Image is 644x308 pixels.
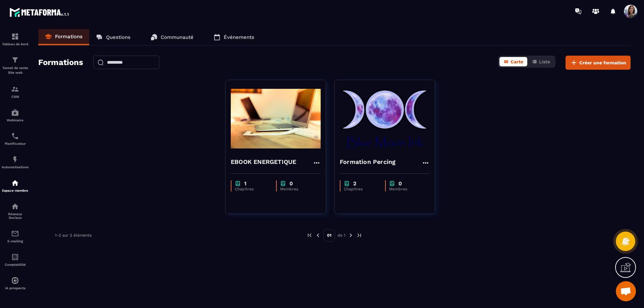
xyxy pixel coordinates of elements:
[344,180,350,187] img: chapter
[2,51,29,80] a: formationformationTunnel de vente Site web
[2,189,29,192] p: Espace membre
[161,34,194,40] p: Communauté
[337,233,345,238] p: de 1
[334,80,443,222] a: formation-backgroundFormation Percingchapter2Chapitreschapter0Membres
[89,29,137,45] a: Questions
[11,109,19,117] img: automations
[11,85,19,93] img: formation
[144,29,200,45] a: Communauté
[2,150,29,174] a: automationsautomationsAutomatisations
[528,57,554,66] button: Liste
[11,202,19,210] img: social-network
[2,263,29,266] p: Comptabilité
[499,57,527,66] button: Carte
[566,56,631,70] button: Créer une formation
[38,29,89,45] a: Formations
[2,165,29,169] p: Automatisations
[340,157,395,167] h4: Formation Percing
[11,230,19,238] img: email
[2,212,29,220] p: Réseaux Sociaux
[235,180,241,187] img: chapter
[9,6,70,18] img: logo
[616,281,636,301] div: Ouvrir le chat
[11,156,19,164] img: automations
[340,85,430,152] img: formation-background
[231,85,321,152] img: formation-background
[55,34,83,40] p: Formations
[2,104,29,127] a: automationsautomationsWebinaire
[356,232,362,238] img: next
[2,27,29,51] a: formationformationTableau de bord
[2,118,29,122] p: Webinaire
[389,187,423,191] p: Membres
[2,127,29,150] a: schedulerschedulerPlanificateur
[353,180,356,187] p: 2
[38,56,83,70] h2: Formations
[398,180,402,187] p: 0
[348,232,354,238] img: next
[280,187,314,191] p: Membres
[11,276,19,285] img: automations
[289,180,293,187] p: 0
[315,232,321,238] img: prev
[11,253,19,261] img: accountant
[231,157,296,167] h4: EBOOK ENERGETIQUE
[2,42,29,46] p: Tableau de bord
[511,59,523,64] span: Carte
[2,142,29,145] p: Planificateur
[579,59,626,66] span: Créer une formation
[2,239,29,243] p: E-mailing
[280,180,286,187] img: chapter
[2,174,29,197] a: automationsautomationsEspace membre
[106,34,130,40] p: Questions
[11,179,19,187] img: automations
[389,180,395,187] img: chapter
[2,225,29,248] a: emailemailE-mailing
[2,197,29,225] a: social-networksocial-networkRéseaux Sociaux
[55,233,92,238] p: 1-2 sur 2 éléments
[307,232,313,238] img: prev
[2,80,29,104] a: formationformationCRM
[323,229,335,242] p: 01
[224,34,254,40] p: Événements
[11,33,19,41] img: formation
[11,132,19,140] img: scheduler
[344,187,378,191] p: Chapitres
[2,66,29,75] p: Tunnel de vente Site web
[235,187,269,191] p: Chapitres
[2,95,29,99] p: CRM
[2,286,29,290] p: IA prospects
[539,59,550,64] span: Liste
[2,248,29,271] a: accountantaccountantComptabilité
[244,180,247,187] p: 1
[11,56,19,64] img: formation
[225,80,334,222] a: formation-backgroundEBOOK ENERGETIQUEchapter1Chapitreschapter0Membres
[207,29,261,45] a: Événements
